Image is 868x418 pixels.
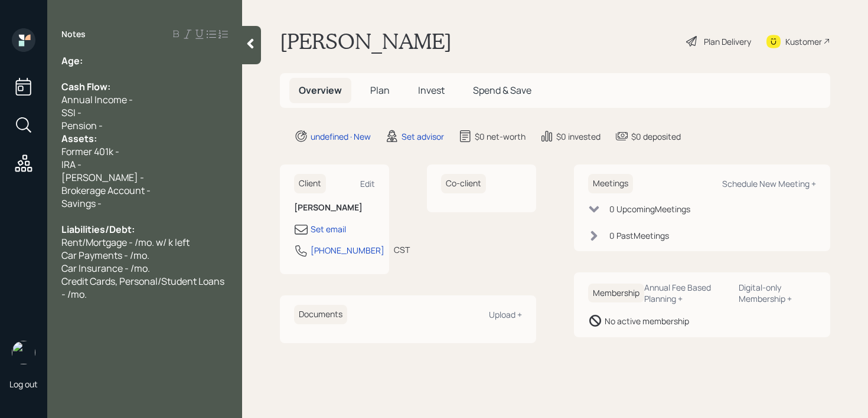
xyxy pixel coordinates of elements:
[61,197,102,210] span: Savings -
[12,341,35,364] img: retirable_logo.png
[311,130,371,143] div: undefined · New
[402,130,444,143] div: Set advisor
[61,28,86,40] label: Notes
[418,84,445,97] span: Invest
[61,249,149,262] span: Car Payments - /mo.
[722,178,816,189] div: Schedule New Meeting +
[370,84,390,97] span: Plan
[61,158,81,171] span: IRA -
[394,243,410,256] div: CST
[609,203,690,215] div: 0 Upcoming Meeting s
[294,174,326,193] h6: Client
[61,119,103,132] span: Pension -
[588,284,644,303] h6: Membership
[441,174,486,193] h6: Co-client
[61,54,83,67] span: Age:
[473,84,531,97] span: Spend & Save
[61,93,133,106] span: Annual Income -
[61,132,97,145] span: Assets:
[299,84,342,97] span: Overview
[475,130,526,143] div: $0 net-worth
[61,275,226,301] span: Credit Cards, Personal/Student Loans - /mo.
[311,244,384,256] div: [PHONE_NUMBER]
[61,262,150,275] span: Car Insurance - /mo.
[294,203,375,213] h6: [PERSON_NAME]
[360,178,375,189] div: Edit
[9,378,38,390] div: Log out
[61,223,135,236] span: Liabilities/Debt:
[644,282,729,304] div: Annual Fee Based Planning +
[61,106,81,119] span: SSI -
[631,130,681,143] div: $0 deposited
[556,130,601,143] div: $0 invested
[61,184,151,197] span: Brokerage Account -
[588,174,633,193] h6: Meetings
[489,309,522,320] div: Upload +
[280,28,452,54] h1: [PERSON_NAME]
[785,35,822,48] div: Kustomer
[61,145,119,158] span: Former 401k -
[61,80,110,93] span: Cash Flow:
[61,236,190,249] span: Rent/Mortgage - /mo. w/ k left
[739,282,816,304] div: Digital-only Membership +
[605,315,689,327] div: No active membership
[704,35,751,48] div: Plan Delivery
[294,305,347,324] h6: Documents
[311,223,346,235] div: Set email
[609,229,669,242] div: 0 Past Meeting s
[61,171,144,184] span: [PERSON_NAME] -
